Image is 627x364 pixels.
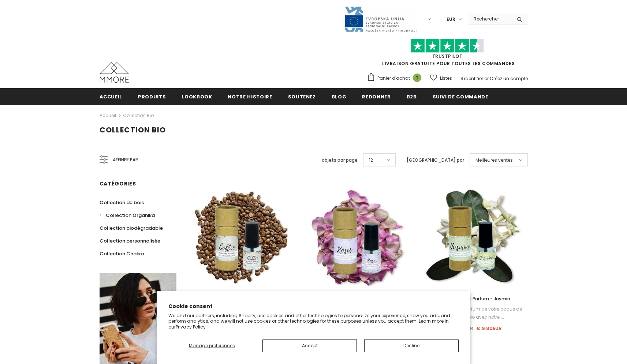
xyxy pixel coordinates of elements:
[100,237,160,244] span: Collection personnalisée
[332,93,347,100] span: Blog
[228,93,272,100] span: Notre histoire
[182,93,212,100] span: Lookbook
[228,88,272,105] a: Notre histoire
[484,75,489,82] span: or
[100,247,144,260] a: Collection Chakra
[100,180,136,187] span: Catégories
[100,250,144,257] span: Collection Chakra
[344,6,417,33] img: Javni Razpis
[138,88,166,105] a: Produits
[100,111,116,120] a: Accueil
[100,62,129,83] img: Cas MMORE
[182,88,212,105] a: Lookbook
[168,303,459,310] h2: Cookie consent
[367,42,528,67] span: LIVRAISON GRATUITE POUR TOUTES LES COMMANDES
[433,88,488,105] a: Suivi de commande
[288,93,316,100] span: soutenez
[100,225,163,232] span: Collection biodégradable
[407,93,417,100] span: B2B
[100,222,163,234] a: Collection biodégradable
[476,325,502,332] span: € 9.80EUR
[421,305,527,321] div: Rafraîchissez le parfum de votre coque de téléphone bio avec notre ...
[460,75,483,82] a: S'identifier
[469,14,511,24] input: Search Site
[100,234,160,247] a: Collection personnalisée
[433,93,488,100] span: Suivi de commande
[369,157,373,164] span: 12
[344,16,417,22] a: Javni Razpis
[447,16,455,23] span: EUR
[377,75,410,82] span: Panier d'achat
[421,295,527,303] a: Rafraîchissant Parfum - Jasmin
[362,88,391,105] a: Redonner
[123,112,154,119] a: Collection Bio
[332,88,347,105] a: Blog
[262,339,357,352] button: Accept
[430,72,452,85] a: Listes
[288,88,316,105] a: soutenez
[189,342,235,349] span: Manage preferences
[411,39,484,53] img: Faites confiance aux étoiles pilotes
[447,325,473,332] span: € 11.90EUR
[440,75,452,82] span: Listes
[106,212,155,219] span: Collection Organika
[100,209,155,222] a: Collection Organika
[100,196,144,209] a: Collection de bois
[100,93,123,100] span: Accueil
[322,157,358,164] label: objets par page
[407,88,417,105] a: B2B
[100,199,144,206] span: Collection de bois
[100,88,123,105] a: Accueil
[100,125,166,135] span: Collection Bio
[407,157,464,164] label: [GEOGRAPHIC_DATA] par
[113,156,138,164] span: Affiner par
[362,93,391,100] span: Redonner
[176,324,206,330] a: Privacy Policy
[490,75,528,82] a: Créez un compte
[475,157,513,164] span: Meilleures ventes
[168,313,459,330] p: We and our partners, including Shopify, use cookies and other technologies to personalize your ex...
[432,53,463,59] a: TrustPilot
[413,74,421,82] span: 0
[367,73,425,84] a: Panier d'achat 0
[364,339,459,352] button: Decline
[138,93,166,100] span: Produits
[168,339,255,352] button: Manage preferences
[439,296,510,302] span: Rafraîchissant Parfum - Jasmin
